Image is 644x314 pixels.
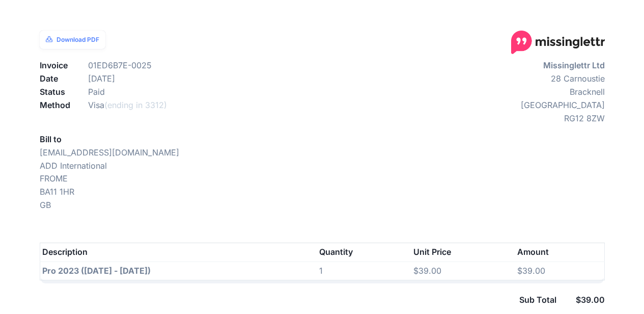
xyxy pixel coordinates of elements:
b: Sub Total [519,295,556,305]
td: 1 [317,261,411,280]
th: Pro 2023 ([DATE] - [DATE]) [40,261,317,280]
span: (ending in 3312) [104,100,167,110]
div: [EMAIL_ADDRESS][DOMAIN_NAME] ADD International FROME BA11 1HR GB [32,59,322,212]
b: Description [42,247,88,257]
b: Amount [517,247,549,257]
b: Missinglettr Ltd [543,60,605,70]
img: logo-large.png [511,31,604,54]
b: Date [40,73,58,84]
b: Bill to [40,134,62,144]
b: Unit Price [413,247,451,257]
dd: 01ED6B7E-0025 [80,59,322,72]
td: $39.00 [515,261,604,280]
b: Quantity [319,247,353,257]
b: Invoice [40,60,68,70]
dd: Visa [80,99,322,112]
a: Download PDF [40,31,106,49]
b: Status [40,87,65,97]
td: $39.00 [411,261,515,280]
dd: [DATE] [80,72,322,86]
b: Method [40,100,70,110]
div: 28 Carnoustie Bracknell [GEOGRAPHIC_DATA] RG12 8ZW [322,59,612,212]
dd: Paid [80,86,322,99]
b: $39.00 [576,295,605,305]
